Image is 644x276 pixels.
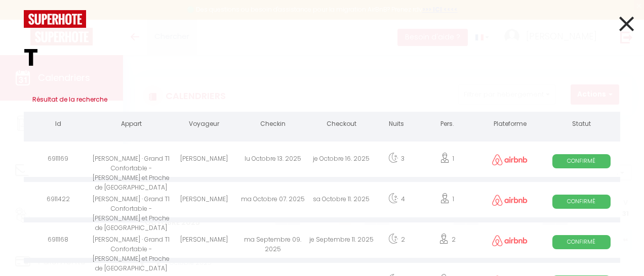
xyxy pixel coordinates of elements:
div: [PERSON_NAME] · Grand T1 Confortable - [PERSON_NAME] et Proche de [GEOGRAPHIC_DATA] [92,144,170,177]
img: logo [24,10,86,28]
div: 2 [376,225,417,258]
th: Statut [543,112,620,139]
th: Appart [92,112,170,139]
div: [PERSON_NAME] · Grand T1 Confortable - [PERSON_NAME] et Proche de [GEOGRAPHIC_DATA] [92,185,170,217]
div: 3 [376,144,417,177]
div: 1 [418,144,477,177]
th: Id [24,112,92,139]
th: Plateforme [477,112,543,139]
div: 6911169 [24,144,92,177]
div: sa Octobre 11. 2025 [307,185,376,217]
div: je Septembre 11. 2025 [307,225,376,258]
th: Voyageur [170,112,238,139]
div: lu Octobre 13. 2025 [238,144,307,177]
div: 2 [418,225,477,258]
th: Checkin [238,112,307,139]
img: airbnb2.png [492,195,528,206]
img: airbnb2.png [492,154,528,165]
th: Nuits [376,112,417,139]
div: 1 [418,185,477,217]
span: Confirmé [552,154,611,168]
div: 6911168 [24,225,92,258]
span: Confirmé [552,195,611,208]
div: ma Octobre 07. 2025 [238,185,307,217]
div: 4 [376,185,417,217]
th: Checkout [307,112,376,139]
div: je Octobre 16. 2025 [307,144,376,177]
span: Confirmé [552,235,611,249]
div: [PERSON_NAME] [170,185,238,217]
div: [PERSON_NAME] · Grand T1 Confortable - [PERSON_NAME] et Proche de [GEOGRAPHIC_DATA] [92,225,170,258]
div: [PERSON_NAME] [170,225,238,258]
img: airbnb2.png [492,235,528,246]
input: Tapez pour rechercher... [24,28,620,87]
div: ma Septembre 09. 2025 [238,225,307,258]
div: 6911422 [24,185,92,217]
div: [PERSON_NAME] [170,144,238,177]
th: Pers. [418,112,477,139]
h3: Résultat de la recherche [24,87,620,112]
